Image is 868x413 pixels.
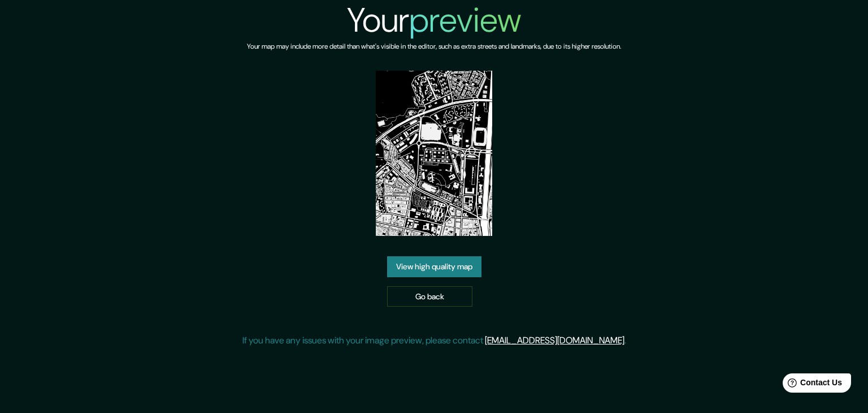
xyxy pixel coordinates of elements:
[247,41,621,53] h6: Your map may include more detail than what's visible in the editor, such as extra streets and lan...
[376,71,493,236] img: created-map-preview
[485,334,624,346] a: [EMAIL_ADDRESS][DOMAIN_NAME]
[387,286,472,307] a: Go back
[387,256,481,277] a: View high quality map
[242,334,626,347] p: If you have any issues with your image preview, please contact .
[767,369,856,401] iframe: Help widget launcher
